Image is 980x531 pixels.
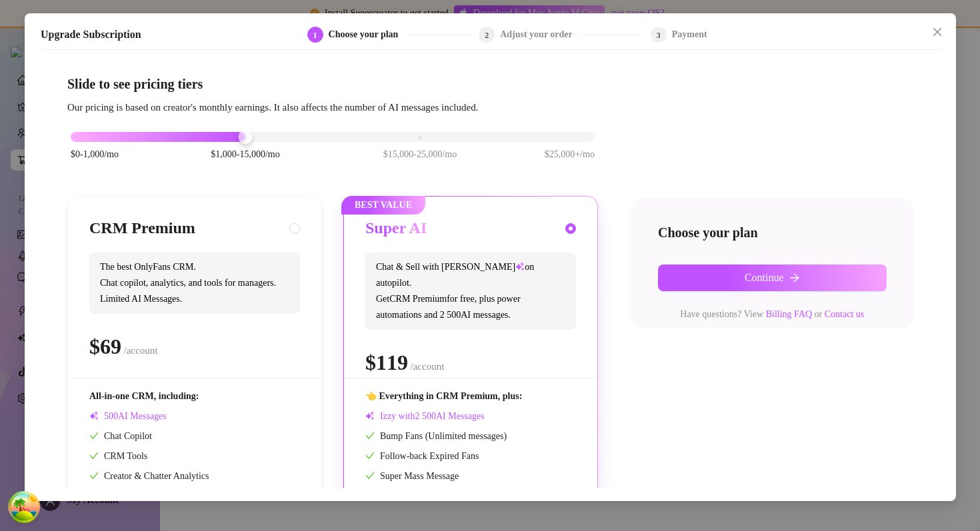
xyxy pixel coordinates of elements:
[365,431,375,440] span: check
[365,451,375,460] span: check
[365,253,576,330] span: Chat & Sell with [PERSON_NAME] on autopilot. Get CRM Premium for free, plus power automations and...
[123,345,157,356] span: /account
[824,309,864,319] a: Contact us
[500,27,581,43] div: Adjust your order
[485,30,489,39] span: 2
[680,309,864,319] span: Have questions? View or
[383,147,457,162] span: $15,000-25,000/mo
[410,361,444,372] span: /account
[341,196,425,215] span: BEST VALUE
[89,451,147,461] span: CRM Tools
[89,218,195,239] h3: CRM Premium
[89,471,99,480] span: check
[89,431,99,440] span: check
[328,27,406,43] div: Choose your plan
[656,30,660,39] span: 3
[211,147,279,162] span: $1,000-15,000/mo
[658,223,887,242] h4: Choose your plan
[926,27,947,37] span: Close
[365,411,485,421] span: Izzy with AI Messages
[365,471,375,480] span: check
[89,253,300,314] span: The best OnlyFans CRM. Chat copilot, analytics, and tools for managers. Limited AI Messages.
[67,102,478,113] span: Our pricing is based on creator's monthly earnings. It also affects the number of AI messages inc...
[67,75,913,93] h4: Slide to see pricing tiers
[89,391,199,401] span: All-in-one CRM, including:
[41,27,141,43] h5: Upgrade Subscription
[365,451,479,461] span: Follow-back Expired Fans
[89,334,121,358] span: $
[365,218,427,239] h3: Super AI
[313,30,317,39] span: 1
[931,27,942,37] span: close
[365,350,408,374] span: $
[365,431,507,441] span: Bump Fans (Unlimited messages)
[89,431,152,441] span: Chat Copilot
[365,391,522,401] span: 👈 Everything in CRM Premium, plus:
[926,21,947,43] button: Close
[89,451,99,460] span: check
[745,272,784,284] span: Continue
[658,265,887,291] button: Continuearrow-right
[765,309,811,319] a: Billing FAQ
[671,27,707,43] div: Payment
[89,471,209,481] span: Creator & Chatter Analytics
[71,147,119,162] span: $0-1,000/mo
[365,471,459,481] span: Super Mass Message
[11,494,37,520] button: Open Tanstack query devtools
[89,411,167,421] span: AI Messages
[545,147,595,162] span: $25,000+/mo
[789,272,799,283] span: arrow-right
